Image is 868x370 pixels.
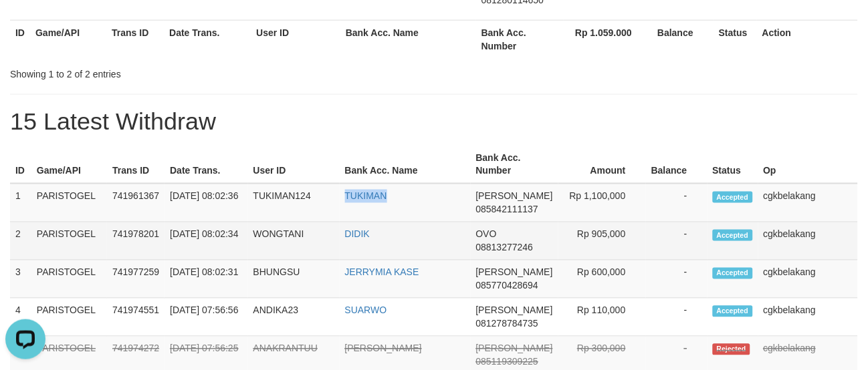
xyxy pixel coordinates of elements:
[165,260,247,299] td: [DATE] 08:02:31
[476,204,538,215] span: Copy 085842111137 to clipboard
[646,146,708,184] th: Balance
[10,146,31,184] th: ID
[107,260,165,299] td: 741977259
[106,20,164,58] th: Trans ID
[757,20,858,58] th: Action
[646,222,708,260] td: -
[558,260,646,299] td: Rp 600,000
[340,146,471,184] th: Bank Acc. Name
[713,344,750,355] span: Rejected
[758,184,858,222] td: cgkbelakang
[476,343,553,354] span: [PERSON_NAME]
[558,222,646,260] td: Rp 905,000
[758,146,858,184] th: Op
[165,299,247,337] td: [DATE] 07:56:56
[345,191,387,202] a: TUKIMAN
[713,306,753,317] span: Accepted
[708,146,758,184] th: Status
[476,191,553,202] span: [PERSON_NAME]
[31,222,107,260] td: PARISTOGEL
[564,20,652,58] th: Rp 1.059.000
[248,146,340,184] th: User ID
[713,230,753,241] span: Accepted
[248,260,340,299] td: BHUNGSU
[107,184,165,222] td: 741961367
[31,184,107,222] td: PARISTOGEL
[713,268,753,279] span: Accepted
[10,260,31,299] td: 3
[476,229,497,240] span: OVO
[248,299,340,337] td: ANDIKA23
[558,184,646,222] td: Rp 1,100,000
[10,222,31,260] td: 2
[476,319,538,329] span: Copy 081278784735 to clipboard
[558,299,646,337] td: Rp 110,000
[107,222,165,260] td: 741978201
[758,222,858,260] td: cgkbelakang
[10,184,31,222] td: 1
[646,184,708,222] td: -
[646,260,708,299] td: -
[248,222,340,260] td: WONGTANI
[714,20,757,58] th: Status
[471,146,558,184] th: Bank Acc. Number
[476,305,553,316] span: [PERSON_NAME]
[652,20,714,58] th: Balance
[10,299,31,337] td: 4
[107,146,165,184] th: Trans ID
[713,192,753,203] span: Accepted
[345,343,422,354] a: [PERSON_NAME]
[345,267,419,278] a: JERRYMIA KASE
[476,357,538,367] span: Copy 085119309225 to clipboard
[164,20,251,58] th: Date Trans.
[5,5,45,45] button: Open LiveChat chat widget
[476,20,564,58] th: Bank Acc. Number
[107,299,165,337] td: 741974551
[248,184,340,222] td: TUKIMAN124
[31,299,107,337] td: PARISTOGEL
[165,184,247,222] td: [DATE] 08:02:36
[476,267,553,278] span: [PERSON_NAME]
[476,242,534,253] span: Copy 08813277246 to clipboard
[340,20,476,58] th: Bank Acc. Name
[558,146,646,184] th: Amount
[476,281,538,291] span: Copy 085770428694 to clipboard
[251,20,340,58] th: User ID
[758,299,858,337] td: cgkbelakang
[646,299,708,337] td: -
[31,146,107,184] th: Game/API
[31,260,107,299] td: PARISTOGEL
[10,62,352,81] div: Showing 1 to 2 of 2 entries
[758,260,858,299] td: cgkbelakang
[10,108,858,135] h1: 15 Latest Withdraw
[345,229,370,240] a: DIDIK
[345,305,387,316] a: SUARWO
[30,20,106,58] th: Game/API
[10,20,30,58] th: ID
[165,222,247,260] td: [DATE] 08:02:34
[165,146,247,184] th: Date Trans.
